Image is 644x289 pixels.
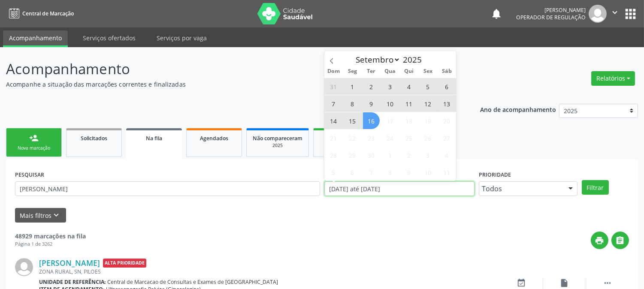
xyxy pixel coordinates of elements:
span: Alta Prioridade [103,259,146,268]
input: Year [400,54,429,65]
span: Agendados [200,135,228,142]
span: Setembro 26, 2025 [420,129,436,146]
span: Sex [418,69,437,74]
span: Qua [381,69,400,74]
span: Outubro 2, 2025 [401,147,417,163]
span: Setembro 7, 2025 [325,95,342,112]
button:  [607,5,623,23]
div: person_add [29,133,39,143]
span: Setembro 30, 2025 [363,147,380,163]
span: Setembro 16, 2025 [363,112,380,129]
i: keyboard_arrow_down [52,211,61,220]
button: print [591,232,608,249]
span: Ter [362,69,381,74]
span: Não compareceram [253,135,302,142]
i:  [616,236,625,245]
span: Outubro 3, 2025 [420,147,436,163]
i: insert_drive_file [560,278,569,288]
button: notifications [490,8,502,20]
span: Setembro 15, 2025 [344,112,361,129]
input: Nome, CNS [15,181,320,196]
span: Qui [399,69,418,74]
span: Central de Marcação [22,10,74,17]
button: Mais filtroskeyboard_arrow_down [15,208,66,223]
span: Setembro 21, 2025 [325,129,342,146]
span: Outubro 9, 2025 [401,164,417,181]
a: Serviços por vaga [151,30,213,45]
span: Setembro 17, 2025 [382,112,399,129]
div: 2025 [253,142,302,149]
span: Setembro 10, 2025 [382,95,399,112]
span: Setembro 23, 2025 [363,129,380,146]
span: Todos [482,184,560,193]
div: 2025 [320,142,363,149]
a: [PERSON_NAME] [39,258,100,268]
a: Central de Marcação [6,6,74,21]
span: Setembro 13, 2025 [438,95,455,112]
span: Outubro 10, 2025 [420,164,436,181]
input: Selecione um intervalo [324,181,475,196]
span: Setembro 12, 2025 [420,95,436,112]
span: Setembro 20, 2025 [438,112,455,129]
span: Setembro 27, 2025 [438,129,455,146]
div: ZONA RURAL, SN, PILOES [39,268,500,275]
div: Nova marcação [12,145,55,151]
p: Acompanhe a situação das marcações correntes e finalizadas [6,80,448,89]
span: Outubro 8, 2025 [382,164,399,181]
button: apps [623,6,638,21]
span: Outubro 6, 2025 [344,164,361,181]
label: Prioridade [479,168,511,181]
select: Month [352,54,401,66]
span: Setembro 8, 2025 [344,95,361,112]
span: Dom [324,69,343,74]
span: Setembro 4, 2025 [401,78,417,95]
span: Sáb [437,69,456,74]
span: Setembro 6, 2025 [438,78,455,95]
i:  [610,8,620,17]
span: Setembro 18, 2025 [401,112,417,129]
span: Setembro 24, 2025 [382,129,399,146]
b: Unidade de referência: [39,278,106,286]
i: print [595,236,605,245]
span: Operador de regulação [516,14,586,21]
span: Setembro 14, 2025 [325,112,342,129]
span: Setembro 25, 2025 [401,129,417,146]
button:  [611,232,629,249]
span: Solicitados [81,135,107,142]
p: Ano de acompanhamento [480,104,556,114]
strong: 48929 marcações na fila [15,232,86,240]
span: Setembro 1, 2025 [344,78,361,95]
span: Outubro 4, 2025 [438,147,455,163]
button: Filtrar [582,180,609,195]
span: Seg [343,69,362,74]
a: Acompanhamento [3,30,68,47]
span: Outubro 7, 2025 [363,164,380,181]
span: Setembro 9, 2025 [363,95,380,112]
span: Setembro 29, 2025 [344,147,361,163]
div: [PERSON_NAME] [516,6,586,14]
i: event_available [517,278,526,288]
label: PESQUISAR [15,168,44,181]
span: Outubro 11, 2025 [438,164,455,181]
span: Setembro 2, 2025 [363,78,380,95]
span: Outubro 1, 2025 [382,147,399,163]
i:  [603,278,612,288]
img: img [15,258,33,276]
div: Página 1 de 3262 [15,241,86,248]
span: Central de Marcacao de Consultas e Exames de [GEOGRAPHIC_DATA] [108,278,278,286]
button: Relatórios [591,71,635,86]
span: Setembro 19, 2025 [420,112,436,129]
img: img [589,5,607,23]
span: Setembro 11, 2025 [401,95,417,112]
span: Agosto 31, 2025 [325,78,342,95]
p: Acompanhamento [6,58,448,80]
span: Setembro 22, 2025 [344,129,361,146]
a: Serviços ofertados [77,30,142,45]
span: Setembro 3, 2025 [382,78,399,95]
span: Setembro 5, 2025 [420,78,436,95]
span: Setembro 28, 2025 [325,147,342,163]
span: Na fila [146,135,162,142]
span: Outubro 5, 2025 [325,164,342,181]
